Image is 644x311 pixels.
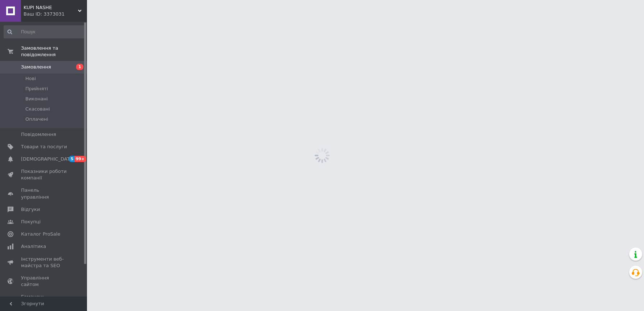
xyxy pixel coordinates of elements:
span: Замовлення та повідомлення [21,45,87,58]
span: Повідомлення [21,131,56,138]
span: [DEMOGRAPHIC_DATA] [21,156,75,162]
span: 1 [76,64,83,70]
span: Відгуки [21,206,40,213]
span: Каталог ProSale [21,231,60,237]
span: Аналітика [21,243,46,250]
span: Панель управління [21,187,67,200]
span: Гаманець компанії [21,294,67,307]
span: Показники роботи компанії [21,168,67,181]
span: Оплачені [25,116,48,123]
span: 5 [69,156,75,162]
div: Ваш ID: 3373031 [24,11,87,17]
span: Нові [25,75,36,82]
input: Пошук [4,25,86,38]
span: Замовлення [21,64,51,70]
span: Прийняті [25,86,48,92]
span: Виконані [25,96,48,102]
span: Товари та послуги [21,144,67,150]
span: Інструменти веб-майстра та SEO [21,256,67,269]
span: KUPI NASHE [24,4,78,11]
span: Скасовані [25,106,50,112]
span: Покупці [21,219,41,225]
span: 99+ [75,156,87,162]
span: Управління сайтом [21,275,67,288]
